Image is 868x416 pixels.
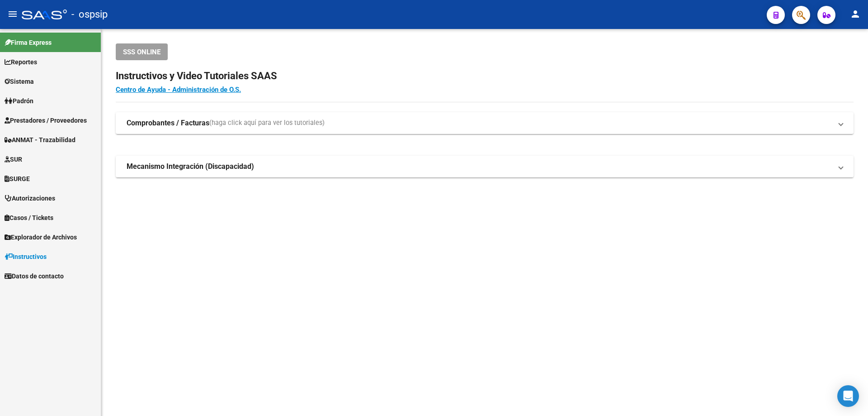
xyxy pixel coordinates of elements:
span: - ospsip [71,5,108,24]
mat-expansion-panel-header: Mecanismo Integración (Discapacidad) [116,156,854,177]
span: ANMAT - Trazabilidad [5,135,75,145]
a: Centro de Ayuda - Administración de O.S. [116,86,241,94]
span: SSS ONLINE [123,48,160,56]
span: SUR [5,154,22,164]
span: Datos de contacto [5,271,64,281]
span: Autorizaciones [5,193,55,203]
mat-icon: person [850,9,861,19]
div: Open Intercom Messenger [837,385,859,407]
span: Casos / Tickets [5,213,53,223]
span: (haga click aquí para ver los tutoriales) [209,118,325,128]
button: SSS ONLINE [116,43,168,60]
strong: Comprobantes / Facturas [127,118,209,128]
span: Firma Express [5,38,52,48]
span: Prestadores / Proveedores [5,115,87,125]
span: Sistema [5,77,34,86]
mat-expansion-panel-header: Comprobantes / Facturas(haga click aquí para ver los tutoriales) [116,112,854,134]
span: SURGE [5,174,30,184]
span: Explorador de Archivos [5,232,77,242]
h2: Instructivos y Video Tutoriales SAAS [116,67,854,85]
strong: Mecanismo Integración (Discapacidad) [127,162,254,172]
span: Padrón [5,96,33,106]
mat-icon: menu [7,9,18,19]
span: Instructivos [5,252,47,262]
span: Reportes [5,57,37,67]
